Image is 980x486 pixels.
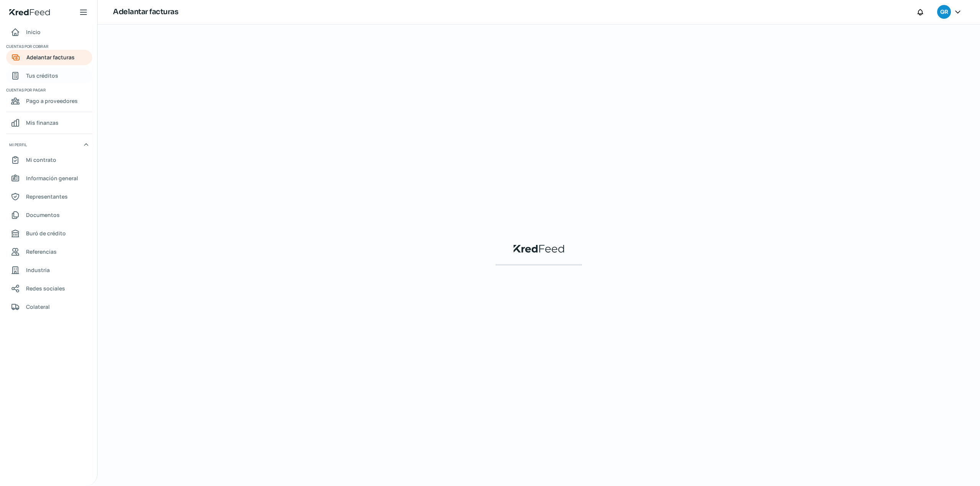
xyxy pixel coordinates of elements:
a: Adelantar facturas [6,50,92,65]
span: Cuentas por pagar [6,86,91,93]
span: Cuentas por cobrar [6,43,91,50]
a: Redes sociales [6,281,92,296]
span: Industria [26,265,50,275]
span: Buró de crédito [26,228,66,238]
span: Colateral [26,302,50,311]
a: Buró de crédito [6,226,92,241]
span: Mi perfil [9,141,27,148]
span: Referencias [26,247,57,256]
a: Inicio [6,24,92,40]
span: GR [940,8,948,17]
a: Referencias [6,244,92,259]
span: Inicio [26,27,41,37]
h1: Adelantar facturas [113,7,178,18]
span: Información general [26,173,78,183]
a: Mi contrato [6,152,92,168]
span: Representantes [26,192,68,201]
a: Colateral [6,299,92,315]
span: Tus créditos [26,71,58,80]
a: Información general [6,171,92,186]
a: Pago a proveedores [6,93,92,109]
span: Documentos [26,210,60,220]
a: Tus créditos [6,68,92,83]
a: Industria [6,263,92,278]
span: Mi contrato [26,155,56,165]
a: Mis finanzas [6,115,92,130]
span: Redes sociales [26,284,65,293]
span: Pago a proveedores [26,96,78,106]
span: Mis finanzas [26,118,59,127]
span: Adelantar facturas [26,52,75,62]
a: Representantes [6,189,92,204]
a: Documentos [6,207,92,223]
